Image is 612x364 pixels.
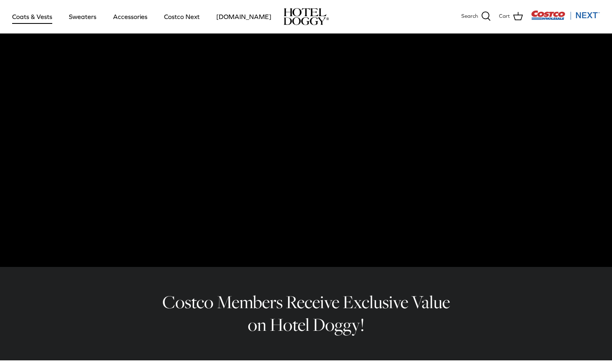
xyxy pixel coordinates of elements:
span: Search [461,12,478,21]
h2: Costco Members Receive Exclusive Value on Hotel Doggy! [156,291,456,336]
a: Costco Next [157,3,207,30]
a: Accessories [106,3,155,30]
a: Cart [499,11,523,22]
span: Cart [499,12,510,21]
a: Sweaters [62,3,104,30]
a: [DOMAIN_NAME] [209,3,279,30]
a: hoteldoggy.com hoteldoggycom [284,8,329,25]
img: Costco Next [531,10,600,20]
img: hoteldoggycom [284,8,329,25]
a: Search [461,11,491,22]
a: Coats & Vests [5,3,60,30]
a: Visit Costco Next [531,15,600,21]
